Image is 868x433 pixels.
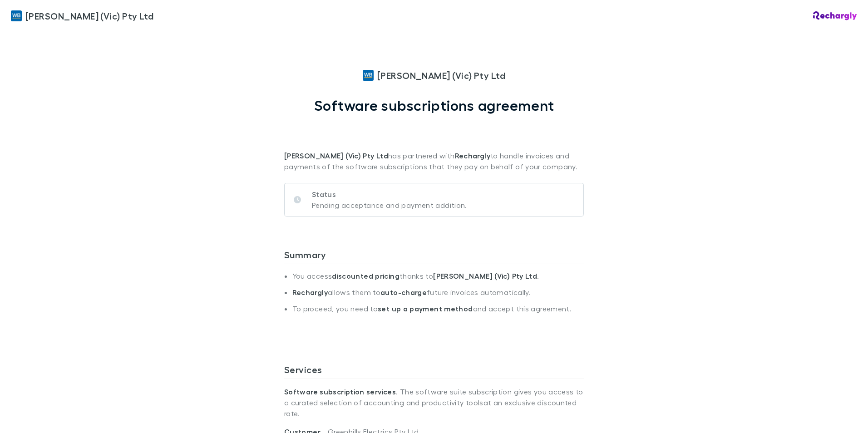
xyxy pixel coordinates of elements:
strong: Rechargly [292,288,328,297]
strong: [PERSON_NAME] (Vic) Pty Ltd [433,271,537,280]
strong: Software subscription services [284,387,396,396]
strong: auto-charge [380,288,427,297]
li: To proceed, you need to and accept this agreement. [292,304,584,320]
p: . The software suite subscription gives you access to a curated selection of accounting and produ... [284,379,584,426]
img: William Buck (Vic) Pty Ltd's Logo [11,10,22,21]
h3: Services [284,364,584,379]
h1: Software subscriptions agreement [314,97,554,114]
strong: Rechargly [455,151,490,160]
strong: discounted pricing [332,271,399,280]
img: Rechargly Logo [813,11,857,20]
p: Status [312,189,467,200]
li: You access thanks to . [292,271,584,288]
span: [PERSON_NAME] (Vic) Pty Ltd [25,9,153,23]
iframe: Intercom live chat [837,402,859,424]
h3: Summary [284,249,584,264]
li: allows them to future invoices automatically. [292,288,584,304]
img: William Buck (Vic) Pty Ltd's Logo [363,70,374,81]
strong: [PERSON_NAME] (Vic) Pty Ltd [284,151,388,160]
span: [PERSON_NAME] (Vic) Pty Ltd [377,69,505,82]
p: Pending acceptance and payment addition. [312,200,467,211]
strong: set up a payment method [378,304,473,313]
p: has partnered with to handle invoices and payments of the software subscriptions that they pay on... [284,114,584,172]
